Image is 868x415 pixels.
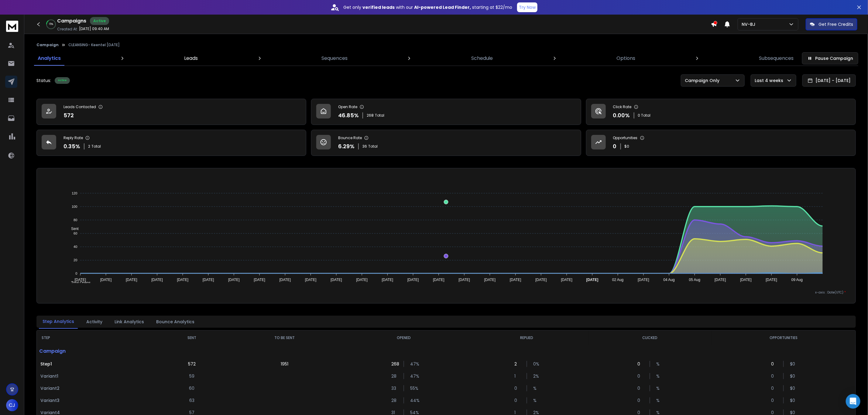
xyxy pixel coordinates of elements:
[517,2,537,12] button: Try Now
[74,278,86,282] tspan: [DATE]
[561,278,573,282] tspan: [DATE]
[49,22,53,26] p: 15 %
[715,278,726,282] tspan: [DATE]
[57,17,86,25] h1: Campaigns
[63,111,74,120] p: 572
[458,278,470,282] tspan: [DATE]
[410,373,416,379] p: 47 %
[74,245,77,249] tspan: 40
[514,385,520,391] p: 0
[689,278,700,282] tspan: 05 Aug
[153,315,198,328] button: Bounce Analytics
[391,361,397,367] p: 268
[40,361,153,367] p: Step 1
[771,373,777,379] p: 0
[279,278,291,282] tspan: [DATE]
[410,361,416,367] p: 47 %
[38,55,61,62] p: Analytics
[40,373,153,379] p: Variant 1
[637,397,643,403] p: 0
[510,278,521,282] tspan: [DATE]
[100,278,112,282] tspan: [DATE]
[637,361,643,367] p: 0
[533,373,539,379] p: 2 %
[637,385,643,391] p: 0
[382,278,393,282] tspan: [DATE]
[433,278,444,282] tspan: [DATE]
[63,142,80,151] p: 0.35 %
[613,142,617,151] p: 0
[410,397,416,403] p: 44 %
[586,99,856,125] a: Click Rate0.00%0 Total
[305,278,317,282] tspan: [DATE]
[656,373,662,379] p: %
[742,21,758,27] p: NV-BJ
[74,218,77,222] tspan: 80
[36,130,306,156] a: Reply Rate0.35%2Total
[63,105,96,109] p: Leads Contacted
[331,278,342,282] tspan: [DATE]
[656,361,662,367] p: %
[790,361,796,367] p: $ 0
[588,331,712,345] th: CLICKED
[806,18,857,30] button: Get Free Credits
[36,77,51,84] p: Status:
[362,144,367,149] span: 36
[471,55,493,62] p: Schedule
[189,385,194,391] p: 60
[189,373,194,379] p: 59
[410,385,416,391] p: 55 %
[766,278,777,282] tspan: [DATE]
[790,373,796,379] p: $ 0
[90,17,109,25] div: Active
[616,55,635,62] p: Options
[6,399,18,411] button: CJ
[338,142,355,151] p: 6.29 %
[203,278,214,282] tspan: [DATE]
[759,55,794,62] p: Subsequences
[818,21,853,27] p: Get Free Credits
[72,191,77,195] tspan: 120
[771,397,777,403] p: 0
[321,55,348,62] p: Sequences
[111,315,148,328] button: Link Analytics
[367,113,374,118] span: 268
[338,111,359,120] p: 46.85 %
[612,278,623,282] tspan: 02 Aug
[535,278,547,282] tspan: [DATE]
[664,278,675,282] tspan: 04 Aug
[338,135,362,140] p: Bounce Rate
[586,130,856,156] a: Opportunities0$0
[88,144,90,149] span: 2
[281,361,289,367] p: 1951
[227,331,342,345] th: TO BE SENT
[72,205,77,208] tspan: 100
[407,278,419,282] tspan: [DATE]
[802,52,858,64] button: Pause Campaign
[362,4,395,10] strong: verified leads
[791,278,803,282] tspan: 09 Aug
[67,227,79,231] span: Sent
[36,43,59,47] button: Campaign
[311,99,581,125] a: Open Rate46.85%268Total
[318,51,351,66] a: Sequences
[533,361,539,367] p: 0 %
[46,290,846,295] p: x-axis : Date(UTC)
[57,27,78,32] p: Created At:
[755,51,797,66] a: Subsequences
[156,331,227,345] th: SENT
[37,345,156,357] p: Campaign
[343,4,512,10] p: Get only with our starting at $22/mo
[184,55,198,62] p: Leads
[34,51,64,66] a: Analytics
[254,278,265,282] tspan: [DATE]
[40,385,153,391] p: Variant 2
[740,278,752,282] tspan: [DATE]
[311,130,581,156] a: Bounce Rate6.29%36Total
[771,361,777,367] p: 0
[586,278,599,282] tspan: [DATE]
[846,394,860,409] div: Open Intercom Messenger
[338,105,357,109] p: Open Rate
[75,272,77,275] tspan: 0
